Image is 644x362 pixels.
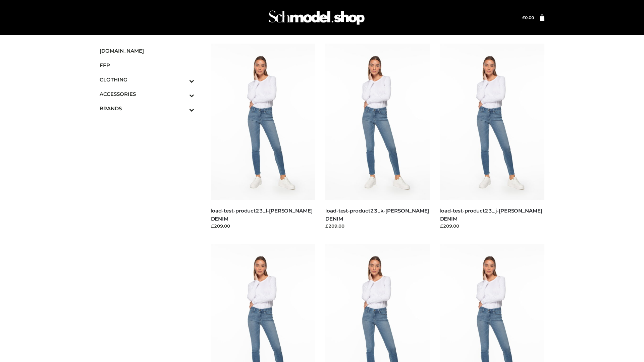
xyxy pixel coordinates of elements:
button: Toggle Submenu [171,72,194,87]
a: CLOTHINGToggle Submenu [100,72,194,87]
span: FFP [100,61,194,69]
div: £209.00 [325,223,430,229]
a: £0.00 [522,15,534,20]
button: Toggle Submenu [171,87,194,101]
span: ACCESSORIES [100,90,194,98]
bdi: 0.00 [522,15,534,20]
a: load-test-product23_j-[PERSON_NAME] DENIM [440,207,542,222]
span: BRANDS [100,105,194,112]
a: BRANDSToggle Submenu [100,101,194,116]
span: £ [522,15,525,20]
button: Toggle Submenu [171,101,194,116]
a: load-test-product23_k-[PERSON_NAME] DENIM [325,207,429,222]
img: Schmodel Admin 964 [266,4,367,31]
a: ACCESSORIESToggle Submenu [100,87,194,101]
a: [DOMAIN_NAME] [100,44,194,58]
span: CLOTHING [100,76,194,83]
div: £209.00 [211,223,316,229]
a: FFP [100,58,194,72]
a: load-test-product23_l-[PERSON_NAME] DENIM [211,207,313,222]
span: [DOMAIN_NAME] [100,47,194,55]
div: £209.00 [440,223,545,229]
